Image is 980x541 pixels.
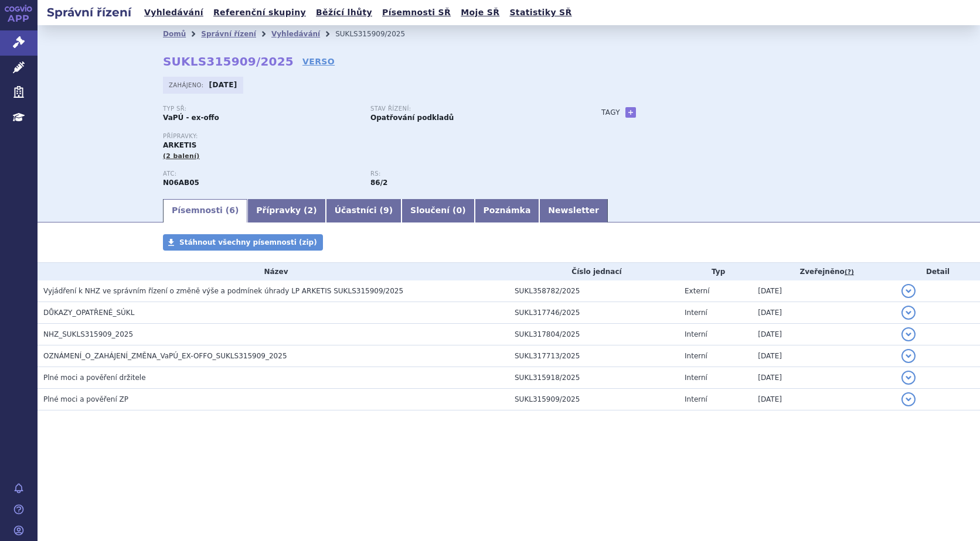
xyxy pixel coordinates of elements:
[752,280,896,302] td: [DATE]
[685,374,707,382] span: Interní
[539,199,608,222] a: Newsletter
[169,80,206,90] span: Zahájeno:
[308,206,314,215] span: 2
[38,4,141,20] h2: Správní řízení
[312,5,376,20] a: Běžící lhůty
[43,287,403,295] span: Vyjádření k NHZ ve správním řízení o změně výše a podmínek úhrady LP ARKETIS SUKLS315909/2025
[509,302,679,324] td: SUKL317746/2025
[141,5,207,20] a: Vyhledávání
[247,199,325,222] a: Přípravky (2)
[845,268,854,276] abbr: (?)
[685,309,707,317] span: Interní
[163,105,359,112] p: Typ SŘ:
[509,389,679,410] td: SUKL315909/2025
[601,105,620,119] h3: Tagy
[456,206,462,215] span: 0
[901,306,916,320] button: detail
[201,30,256,38] a: Správní řízení
[163,152,200,160] span: (2 balení)
[179,238,317,246] span: Stáhnout všechny písemnosti (zip)
[163,114,219,122] strong: VaPÚ - ex-offo
[752,367,896,389] td: [DATE]
[163,199,247,222] a: Písemnosti (6)
[163,141,196,149] span: ARKETIS
[752,389,896,410] td: [DATE]
[901,284,916,298] button: detail
[43,374,146,382] span: Plné moci a pověření držitele
[679,263,752,280] th: Typ
[370,170,566,177] p: RS:
[163,54,294,69] strong: SUKLS315909/2025
[271,30,320,38] a: Vyhledávání
[43,309,134,317] span: DŮKAZY_OPATŘENÉ_SÚKL
[509,280,679,302] td: SUKL358782/2025
[901,349,916,363] button: detail
[901,392,916,406] button: detail
[38,263,509,280] th: Název
[335,25,420,43] li: SUKLS315909/2025
[752,302,896,324] td: [DATE]
[752,263,896,280] th: Zveřejněno
[163,133,578,140] p: Přípravky:
[370,179,387,187] strong: antidepresiva, selektivní inhibitory reuptake monoaminů působící na jeden transmiterový systém (S...
[43,395,128,403] span: Plné moci a pověření ZP
[685,287,709,295] span: Externí
[163,170,359,177] p: ATC:
[401,199,474,222] a: Sloučení (0)
[509,367,679,389] td: SUKL315918/2025
[475,199,540,222] a: Poznámka
[229,206,235,215] span: 6
[625,107,636,118] a: +
[163,179,199,187] strong: PAROXETIN
[685,330,707,338] span: Interní
[457,5,503,20] a: Moje SŘ
[370,114,454,122] strong: Opatřování podkladů
[326,199,401,222] a: Účastníci (9)
[209,81,237,89] strong: [DATE]
[685,395,707,403] span: Interní
[752,345,896,367] td: [DATE]
[509,263,679,280] th: Číslo jednací
[901,371,916,385] button: detail
[752,324,896,345] td: [DATE]
[43,330,133,338] span: NHZ_SUKLS315909_2025
[163,234,323,251] a: Stáhnout všechny písemnosti (zip)
[370,105,566,112] p: Stav řízení:
[509,345,679,367] td: SUKL317713/2025
[896,263,980,280] th: Detail
[509,324,679,345] td: SUKL317804/2025
[163,30,186,38] a: Domů
[383,206,389,215] span: 9
[379,5,454,20] a: Písemnosti SŘ
[506,5,575,20] a: Statistiky SŘ
[901,327,916,341] button: detail
[685,352,707,360] span: Interní
[210,5,309,20] a: Referenční skupiny
[302,56,335,67] a: VERSO
[43,352,287,360] span: OZNÁMENÍ_O_ZAHÁJENÍ_ZMĚNA_VaPÚ_EX-OFFO_SUKLS315909_2025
